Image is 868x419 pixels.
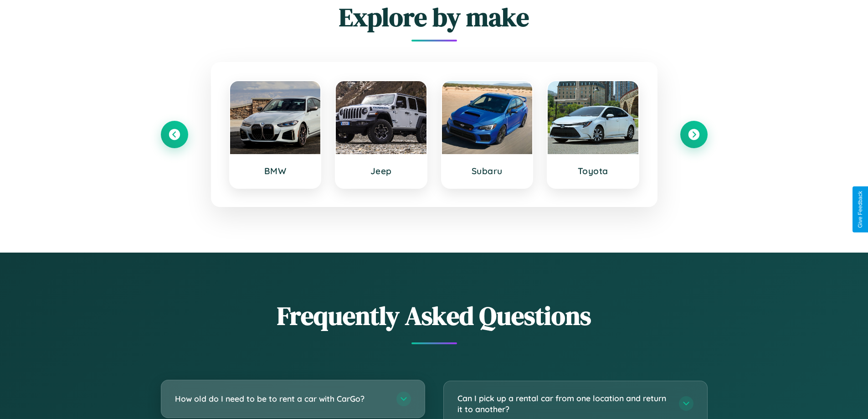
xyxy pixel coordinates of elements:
[557,166,629,176] h3: Toyota
[857,191,863,228] div: Give Feedback
[239,166,312,176] h3: BMW
[457,393,670,415] h3: Can I pick up a rental car from one location and return it to another?
[345,166,417,176] h3: Jeep
[451,166,524,176] h3: Subaru
[175,393,387,404] h3: How old do I need to be to rent a car with CarGo?
[161,298,708,333] h2: Frequently Asked Questions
